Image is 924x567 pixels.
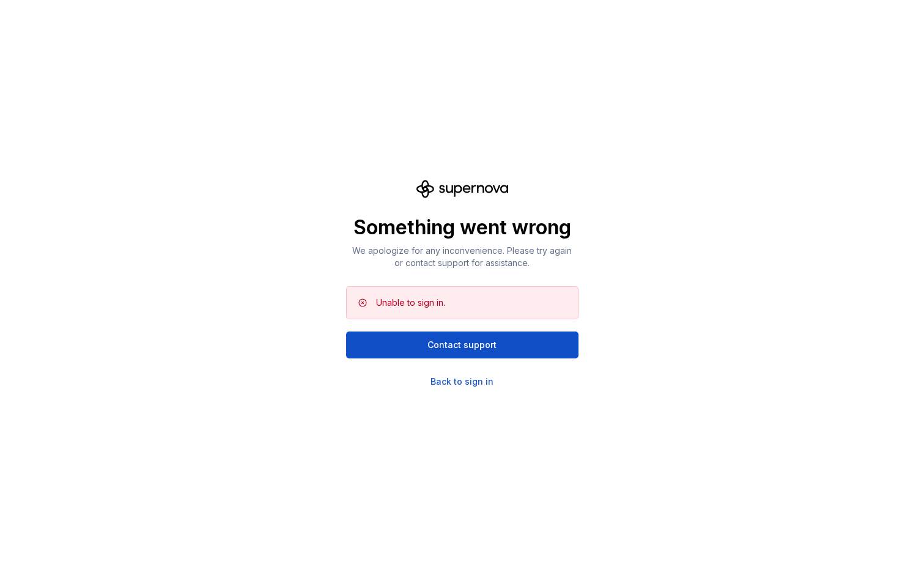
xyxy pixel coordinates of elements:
a: Back to sign in [431,376,493,388]
p: We apologize for any inconvenience. Please try again or contact support for assistance. [346,245,578,269]
p: Something went wrong [346,215,578,240]
button: Contact support [346,332,578,358]
span: Contact support [427,339,497,351]
div: Unable to sign in. [376,297,445,309]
